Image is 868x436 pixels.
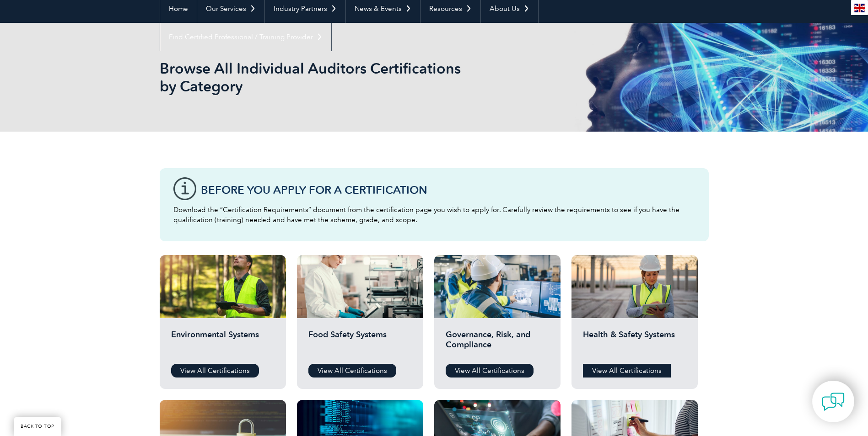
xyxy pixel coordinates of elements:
a: BACK TO TOP [14,417,61,436]
a: View All Certifications [308,364,396,378]
a: View All Certifications [446,364,534,378]
h3: Before You Apply For a Certification [201,184,695,196]
h2: Environmental Systems [171,330,275,357]
img: contact-chat.png [822,390,845,413]
img: en [854,4,865,12]
a: View All Certifications [583,364,671,378]
h2: Governance, Risk, and Compliance [446,330,549,357]
a: View All Certifications [171,364,259,378]
h2: Food Safety Systems [308,330,412,357]
h2: Health & Safety Systems [583,330,686,357]
a: Find Certified Professional / Training Provider [160,23,331,51]
p: Download the “Certification Requirements” document from the certification page you wish to apply ... [173,205,695,225]
h1: Browse All Individual Auditors Certifications by Category [160,59,511,95]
